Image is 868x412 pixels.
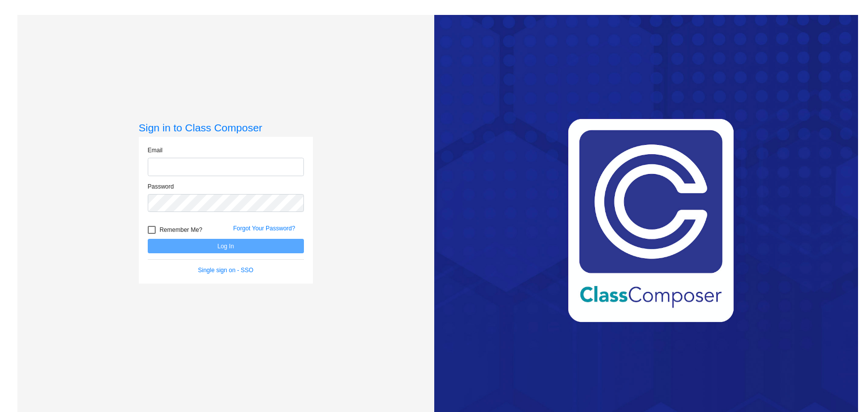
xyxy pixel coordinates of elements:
label: Password [148,182,174,191]
h3: Sign in to Class Composer [139,121,313,134]
a: Single sign on - SSO [198,267,253,274]
span: Remember Me? [160,224,202,236]
button: Log In [148,239,304,253]
label: Email [148,146,163,155]
a: Forgot Your Password? [233,225,295,232]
